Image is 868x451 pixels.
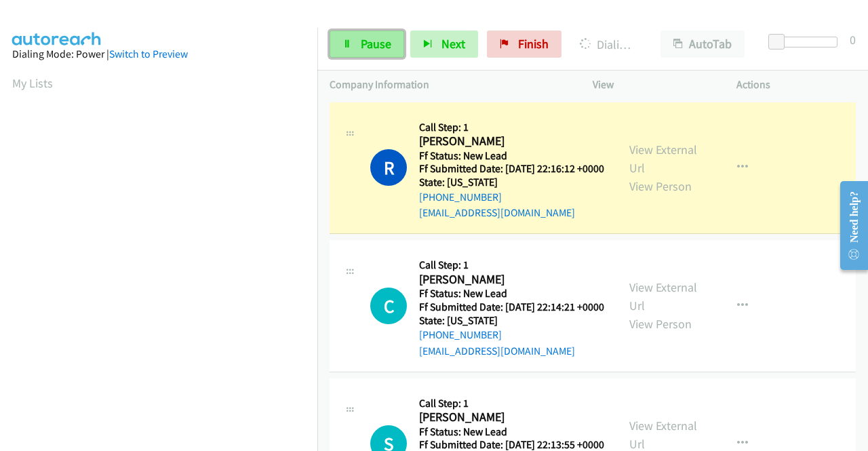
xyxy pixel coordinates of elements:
[419,162,604,176] h5: Ff Submitted Date: [DATE] 22:16:12 +0000
[330,31,404,58] a: Pause
[419,191,502,203] a: [PHONE_NUMBER]
[419,272,600,288] h2: [PERSON_NAME]
[419,345,575,357] a: [EMAIL_ADDRESS][DOMAIN_NAME]
[419,314,604,328] h5: State: [US_STATE]
[419,328,502,341] a: [PHONE_NUMBER]
[829,172,868,279] iframe: Resource Center
[12,46,305,62] div: Dialing Mode: Power |
[419,206,575,219] a: [EMAIL_ADDRESS][DOMAIN_NAME]
[629,279,697,313] a: View External Url
[361,36,391,52] span: Pause
[419,134,600,149] h2: [PERSON_NAME]
[580,35,636,54] p: Dialing [PERSON_NAME]
[370,149,407,186] h1: R
[419,258,604,272] h5: Call Step: 1
[419,176,604,189] h5: State: [US_STATE]
[629,316,692,332] a: View Person
[109,47,188,60] a: Switch to Preview
[410,31,478,58] button: Next
[629,178,692,194] a: View Person
[419,397,604,410] h5: Call Step: 1
[330,77,568,93] p: Company Information
[419,287,604,300] h5: Ff Status: New Lead
[419,121,604,134] h5: Call Step: 1
[419,149,604,163] h5: Ff Status: New Lead
[441,36,465,52] span: Next
[419,300,604,314] h5: Ff Submitted Date: [DATE] 22:14:21 +0000
[736,77,856,93] p: Actions
[12,75,53,91] a: My Lists
[593,77,712,93] p: View
[850,31,856,49] div: 0
[419,410,600,425] h2: [PERSON_NAME]
[370,288,407,324] h1: C
[629,142,697,176] a: View External Url
[660,31,745,58] button: AutoTab
[419,425,604,439] h5: Ff Status: New Lead
[518,36,549,52] span: Finish
[370,288,407,324] div: The call is yet to be attempted
[487,31,561,58] a: Finish
[775,37,837,47] div: Delay between calls (in seconds)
